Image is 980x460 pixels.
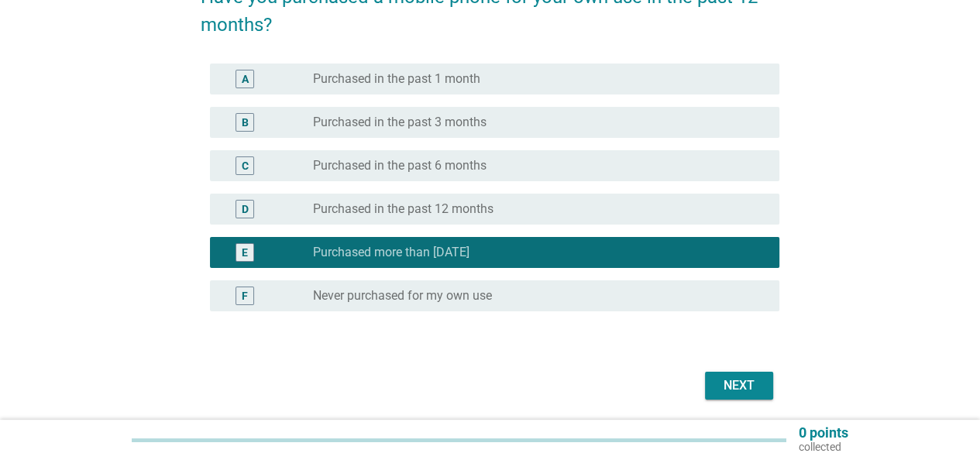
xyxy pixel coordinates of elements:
button: Next [705,372,773,400]
div: A [242,71,249,88]
div: C [242,158,249,174]
label: Purchased more than [DATE] [313,245,469,260]
label: Purchased in the past 12 months [313,201,493,217]
div: B [242,115,249,131]
div: Next [717,376,761,395]
label: Purchased in the past 6 months [313,158,487,173]
label: Never purchased for my own use [313,288,492,304]
label: Purchased in the past 3 months [313,115,487,130]
div: E [242,245,248,261]
div: D [242,201,249,218]
p: 0 points [799,426,848,440]
p: collected [799,440,848,454]
div: F [242,288,248,304]
label: Purchased in the past 1 month [313,71,480,87]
